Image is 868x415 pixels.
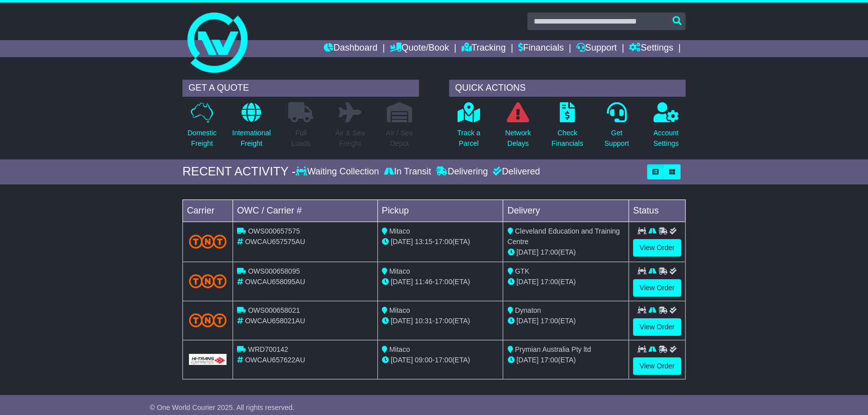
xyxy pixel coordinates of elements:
[248,267,300,275] span: OWS000658095
[296,166,381,177] div: Waiting Collection
[507,277,624,287] div: (ETA)
[505,102,531,154] a: NetworkDelays
[507,247,624,258] div: (ETA)
[633,318,681,336] a: View Order
[390,40,449,57] a: Quote/Book
[505,128,531,149] p: Network Delays
[576,40,617,57] a: Support
[324,40,377,57] a: Dashboard
[189,313,227,327] img: TNT_Domestic.png
[288,128,313,149] p: Full Loads
[518,40,564,57] a: Financials
[490,166,540,177] div: Delivered
[189,274,227,288] img: TNT_Domestic.png
[415,238,432,246] span: 13:15
[187,128,216,149] p: Domestic Freight
[182,400,686,414] div: FROM OUR SUPPORT
[335,128,365,149] p: Air & Sea Freight
[245,356,305,364] span: OWCAU657622AU
[633,279,681,297] a: View Order
[515,306,541,314] span: Dynaton
[389,345,410,353] span: Mitaco
[633,357,681,375] a: View Order
[233,199,378,222] td: OWC / Carrier #
[515,267,529,275] span: GTK
[629,199,686,222] td: Status
[377,199,503,222] td: Pickup
[516,317,538,325] span: [DATE]
[433,166,490,177] div: Delivering
[653,102,680,154] a: AccountSettings
[540,278,558,286] span: 17:00
[248,306,300,314] span: OWS000658021
[415,278,432,286] span: 11:46
[232,102,271,154] a: InternationalFreight
[516,356,538,364] span: [DATE]
[516,278,538,286] span: [DATE]
[457,102,481,154] a: Track aParcel
[248,227,300,235] span: OWS000657575
[462,40,506,57] a: Tracking
[232,128,271,149] p: International Freight
[654,128,679,149] p: Account Settings
[629,40,673,57] a: Settings
[245,278,305,286] span: OWCAU658095AU
[381,166,433,177] div: In Transit
[435,278,452,286] span: 17:00
[435,317,452,325] span: 17:00
[382,277,499,287] div: - (ETA)
[633,239,681,257] a: View Order
[189,354,227,365] img: GetCarrierServiceLogo
[391,356,413,364] span: [DATE]
[507,227,619,246] span: Cleveland Education and Training Centre
[515,345,591,353] span: Prymian Australia Pty ltd
[457,128,480,149] p: Track a Parcel
[382,237,499,247] div: - (ETA)
[540,317,558,325] span: 17:00
[507,316,624,326] div: (ETA)
[391,238,413,246] span: [DATE]
[540,356,558,364] span: 17:00
[415,317,432,325] span: 10:31
[182,164,296,179] div: RECENT ACTIVITY -
[391,317,413,325] span: [DATE]
[507,355,624,365] div: (ETA)
[449,80,686,97] div: QUICK ACTIONS
[182,80,419,97] div: GET A QUOTE
[389,227,410,235] span: Mitaco
[604,102,629,154] a: GetSupport
[382,316,499,326] div: - (ETA)
[516,248,538,256] span: [DATE]
[189,235,227,248] img: TNT_Domestic.png
[150,403,295,411] span: © One World Courier 2025. All rights reserved.
[435,356,452,364] span: 17:00
[389,306,410,314] span: Mitaco
[386,128,413,149] p: Air / Sea Depot
[183,199,233,222] td: Carrier
[540,248,558,256] span: 17:00
[604,128,629,149] p: Get Support
[503,199,629,222] td: Delivery
[552,128,583,149] p: Check Financials
[435,238,452,246] span: 17:00
[187,102,217,154] a: DomesticFreight
[551,102,584,154] a: CheckFinancials
[382,355,499,365] div: - (ETA)
[391,278,413,286] span: [DATE]
[415,356,432,364] span: 09:00
[248,345,288,353] span: WRD700142
[245,317,305,325] span: OWCAU658021AU
[389,267,410,275] span: Mitaco
[245,238,305,246] span: OWCAU657575AU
